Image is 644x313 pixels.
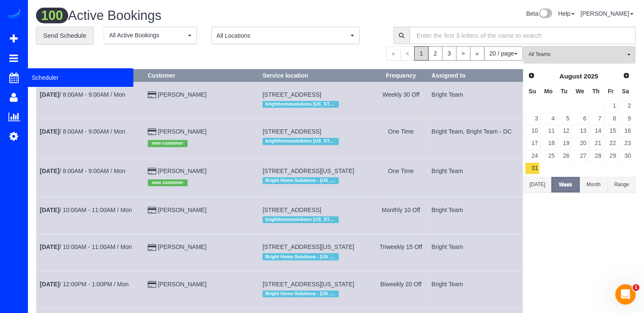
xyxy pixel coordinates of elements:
b: [DATE] [40,91,59,98]
span: [STREET_ADDRESS][US_STATE] [263,243,354,250]
td: Service location [259,234,374,271]
span: brighthomesolutions [US_STATE] [263,138,339,145]
td: Schedule date [36,119,144,158]
th: Customer [144,69,259,81]
td: Service location [259,271,374,308]
th: Assigned to [428,69,522,81]
a: 13 [572,125,588,137]
a: 1 [604,101,618,112]
a: [PERSON_NAME] [158,168,207,174]
td: Schedule date [36,197,144,234]
a: 18 [540,138,556,149]
a: Help [558,10,575,17]
span: Friday [608,88,614,95]
a: 12 [557,125,571,137]
a: 28 [589,150,603,162]
div: Location [263,288,370,299]
a: [DATE]/ 12:00PM - 1:00PM / Mon [40,281,129,288]
i: Credit Card Payment [148,129,156,135]
a: 17 [525,138,539,149]
td: Customer [144,197,259,234]
iframe: Intercom live chat [615,284,636,305]
a: 20 [572,138,588,149]
span: new customer [148,179,188,186]
a: 10 [525,125,539,137]
td: Customer [144,119,259,158]
a: 25 [540,150,556,162]
span: Monday [544,88,553,95]
a: [DATE]/ 8:00AM - 9:00AM / Mon [40,128,125,135]
a: » [470,46,484,61]
i: Credit Card Payment [148,92,156,98]
a: [PERSON_NAME] [158,91,207,98]
a: 22 [604,138,618,149]
a: 14 [589,125,603,137]
td: Schedule date [36,158,144,197]
div: Location [263,214,370,225]
a: 16 [619,125,633,137]
div: Location [263,251,370,262]
b: [DATE] [40,281,59,288]
td: Schedule date [36,271,144,308]
a: [DATE]/ 10:00AM - 11:00AM / Mon [40,207,132,213]
b: [DATE] [40,207,59,213]
td: Service location [259,158,374,197]
span: Prev [528,72,535,79]
td: Frequency [374,119,428,158]
span: new customer [148,140,188,147]
a: 30 [619,150,633,162]
span: [STREET_ADDRESS][US_STATE] [263,168,354,174]
td: Frequency [374,158,428,197]
span: [STREET_ADDRESS] [263,207,321,213]
td: Assigned to [428,81,522,118]
div: Location [263,136,370,147]
ol: All Locations [211,27,359,44]
td: Service location [259,81,374,118]
span: All Locations [217,31,348,40]
span: Bright Home Solutions - [US_STATE][GEOGRAPHIC_DATA] [263,177,339,184]
span: Tuesday [561,88,567,95]
a: [PERSON_NAME] [158,128,207,135]
span: « [386,46,401,61]
span: Thursday [592,88,600,95]
button: Range [608,177,636,193]
a: 23 [619,138,633,149]
span: All Teams [528,51,625,58]
span: 1 [414,46,428,61]
a: [PERSON_NAME] [580,10,633,17]
i: Credit Card Payment [148,168,156,174]
td: Customer [144,234,259,271]
h1: Active Bookings [36,8,329,23]
a: 8 [604,113,618,124]
td: Assigned to [428,197,522,234]
a: 31 [525,162,539,174]
a: [DATE]/ 10:00AM - 11:00AM / Mon [40,243,132,250]
button: Month [580,177,608,193]
img: Automaid Logo [5,8,22,20]
span: Bright Home Solutions - [US_STATE][GEOGRAPHIC_DATA] [263,291,339,297]
b: [DATE] [40,168,59,174]
a: 3 [525,113,539,124]
div: Location [263,99,370,110]
a: Beta [526,10,552,17]
a: 27 [572,150,588,162]
b: [DATE] [40,243,59,250]
th: Service location [259,69,374,81]
span: 100 [36,8,68,23]
td: Frequency [374,197,428,234]
a: Prev [525,70,537,82]
td: Frequency [374,81,428,118]
td: Assigned to [428,271,522,308]
button: [DATE] [523,177,551,193]
span: Sunday [528,88,536,95]
i: Credit Card Payment [148,207,156,213]
td: Assigned to [428,234,522,271]
i: Credit Card Payment [148,282,156,288]
span: [STREET_ADDRESS] [263,91,321,98]
span: [STREET_ADDRESS][US_STATE] [263,281,354,288]
b: [DATE] [40,128,59,135]
a: 7 [589,113,603,124]
th: Frequency [374,69,428,81]
a: [PERSON_NAME] [158,281,207,288]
